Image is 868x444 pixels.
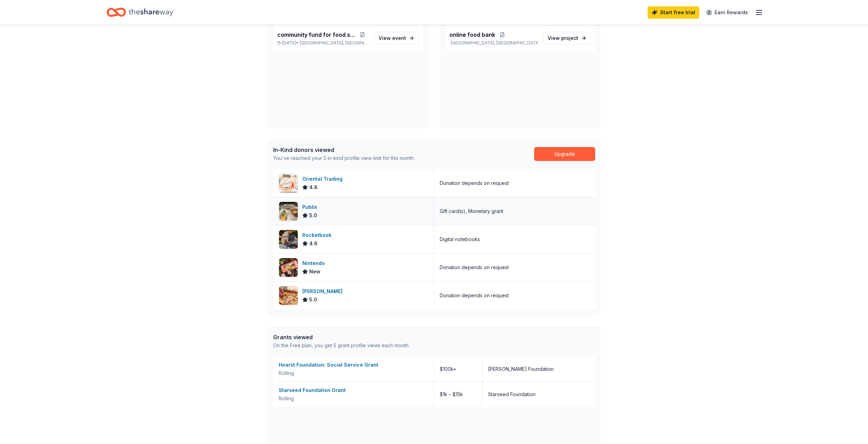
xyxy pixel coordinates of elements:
span: community fund for food support [277,31,356,39]
div: Nintendo [302,259,328,267]
div: You've reached your 5 in-kind profile view limit for this month. [273,154,415,162]
span: [GEOGRAPHIC_DATA], [GEOGRAPHIC_DATA] [300,40,368,46]
div: [PERSON_NAME] [302,287,345,296]
div: Rolling [279,369,428,377]
div: Donation depends on request [440,179,509,187]
img: Image for Casey's [279,286,298,305]
span: online food bank [449,31,495,39]
span: 5.0 [309,211,317,220]
a: View event [374,32,419,44]
a: Earn Rewards [702,6,752,19]
div: Oriental Trading [302,175,345,183]
span: New [309,267,320,276]
p: [GEOGRAPHIC_DATA], [GEOGRAPHIC_DATA] [449,40,538,46]
div: Donation depends on request [440,263,509,272]
div: Starseed Foundation [488,390,536,399]
div: Digital notebooks [440,235,480,244]
a: Start free trial [648,6,699,19]
span: event [392,35,406,41]
div: Rolling [279,394,428,403]
img: Image for Publix [279,202,298,221]
div: Starseed Foundation Grant [279,386,428,394]
a: Upgrade [534,147,595,161]
img: Image for Nintendo [279,258,298,277]
img: Image for Rocketbook [279,230,298,249]
div: Donation depends on request [440,291,509,300]
div: $1k – $15k [434,382,482,407]
a: Home [107,4,173,20]
span: project [561,35,578,41]
span: View [548,34,578,42]
p: [DATE] • [277,40,369,46]
div: In-Kind donors viewed [273,146,415,154]
span: 4.8 [309,183,318,191]
img: Image for Oriental Trading [279,174,298,193]
div: Grants viewed [273,333,410,341]
div: [PERSON_NAME] Foundation [488,365,554,373]
span: 4.6 [309,239,318,248]
span: 5.0 [309,296,317,304]
div: On the Free plan, you get 5 grant profile views each month. [273,341,410,350]
a: View project [543,32,591,44]
div: Publix [302,203,320,211]
div: $100k+ [434,357,482,382]
div: Hearst Foundation: Social Service Grant [279,361,428,369]
span: View [379,34,406,42]
div: Rocketbook [302,231,334,239]
div: Gift card(s), Monetary grant [440,207,503,215]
